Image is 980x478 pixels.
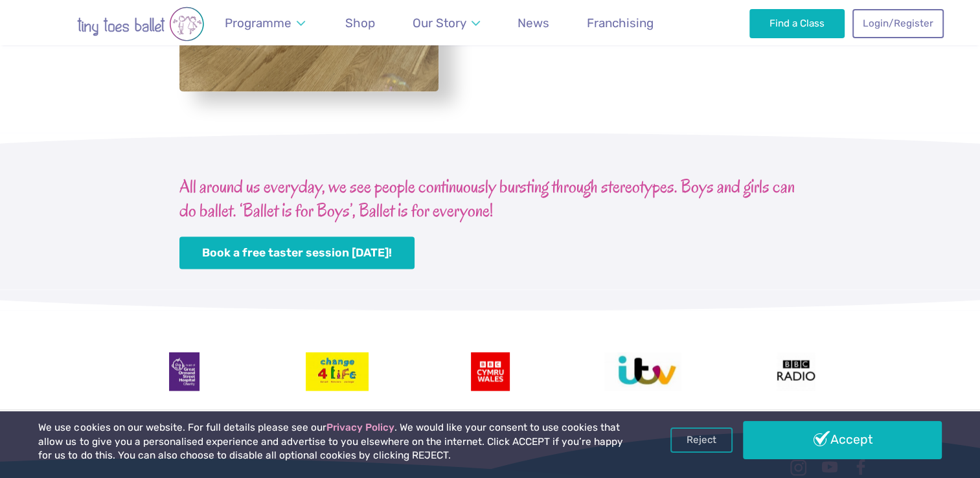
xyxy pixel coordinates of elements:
[587,16,654,30] span: Franchising
[749,9,845,38] a: Find a Class
[518,16,549,30] span: News
[743,421,941,459] a: Accept
[512,8,556,38] a: News
[225,16,291,30] span: Programme
[326,422,394,433] a: Privacy Policy
[37,6,244,41] img: tiny toes ballet
[406,8,486,38] a: Our Story
[413,16,466,30] span: Our Story
[852,9,943,38] a: Login/Register
[38,421,625,463] p: We use cookies on our website. For full details please see our . We would like your consent to us...
[179,175,801,223] h3: All around us everyday, we see people continuously bursting through stereotypes. Boys and girls c...
[339,8,382,38] a: Shop
[179,237,415,270] a: Book a free taster session [DATE]!
[581,8,660,38] a: Franchising
[345,16,375,30] span: Shop
[670,427,733,452] a: Reject
[219,8,312,38] a: Programme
